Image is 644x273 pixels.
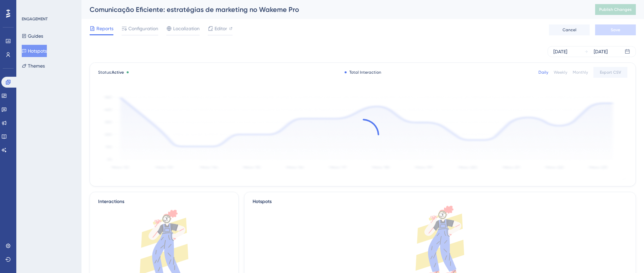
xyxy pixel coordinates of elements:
button: Cancel [549,24,590,35]
span: Cancel [563,27,576,33]
div: Interactions [98,198,124,206]
span: Configuration [128,24,158,33]
span: Publish Changes [599,7,632,12]
span: Editor [215,24,227,33]
span: Save [611,27,620,33]
div: [DATE] [553,48,567,56]
button: Save [595,24,636,35]
button: Hotspots [22,45,47,57]
div: Weekly [554,70,567,75]
span: Status: [98,70,124,75]
span: Reports [96,24,113,33]
button: Publish Changes [595,4,636,15]
div: Total Interaction [345,70,381,75]
div: Daily [538,70,548,75]
span: Localization [173,24,200,33]
button: Themes [22,60,45,72]
div: ENGAGEMENT [22,16,48,22]
button: Export CSV [593,67,627,78]
div: Monthly [573,70,588,75]
button: Guides [22,30,43,42]
div: Comunicação Eficiente: estratégias de marketing no Wakeme Pro [90,5,578,14]
div: [DATE] [594,48,608,56]
span: Active [112,70,124,75]
div: Hotspots [253,198,627,206]
span: Export CSV [600,70,621,75]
